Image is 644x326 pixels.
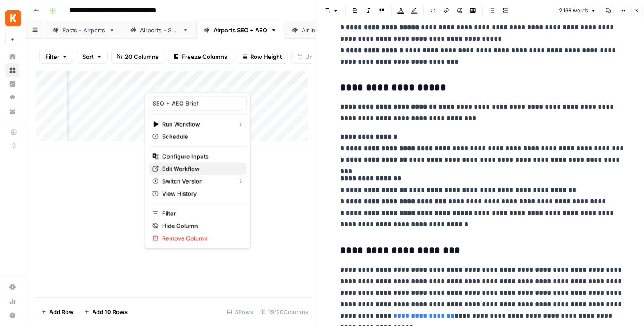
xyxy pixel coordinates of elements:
a: Facts - Airports [45,21,123,39]
span: 20 Columns [125,52,159,61]
button: Freeze Columns [168,50,233,64]
span: Filter [162,209,240,218]
img: Kayak Logo [5,10,21,26]
button: Help + Support [5,308,19,322]
button: Add Row [36,305,79,319]
a: Opportunities [5,91,19,105]
button: Undo [291,50,326,64]
a: Your Data [5,104,19,119]
a: Insights [5,77,19,91]
a: Usage [5,294,19,308]
a: Airports - SEO [123,21,196,39]
span: Undo [305,52,320,61]
span: Row Height [250,52,282,61]
span: Add Row [49,307,74,316]
span: Schedule [162,132,240,141]
button: Workspace: Kayak [5,7,19,29]
div: 3 Rows [223,305,257,319]
button: Add 10 Rows [79,305,133,319]
span: Add 10 Rows [92,307,128,316]
span: Configure Inputs [162,152,240,161]
span: Freeze Columns [182,52,227,61]
span: Filter [45,52,59,61]
span: View History [162,189,240,198]
span: Hide Column [162,222,240,230]
span: Switch Version [162,177,231,186]
span: Remove Column [162,234,240,243]
div: 19/20 Columns [257,305,312,319]
span: 2,166 words [559,7,588,15]
button: Row Height [237,50,288,64]
button: Sort [77,50,108,64]
div: Airports SEO + AEO [213,26,267,35]
div: Airlines [302,26,322,35]
button: 20 Columns [111,50,164,64]
span: Sort [82,52,94,61]
div: Airports - SEO [140,26,179,35]
span: Run Workflow [162,120,231,129]
span: Edit Workflow [162,165,240,173]
div: Facts - Airports [62,26,105,35]
a: Browse [5,63,19,77]
a: Home [5,50,19,64]
button: 2,166 words [555,5,600,16]
a: Airlines [284,21,339,39]
a: Settings [5,280,19,294]
a: Airports SEO + AEO [196,21,284,39]
button: Filter [39,50,73,64]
